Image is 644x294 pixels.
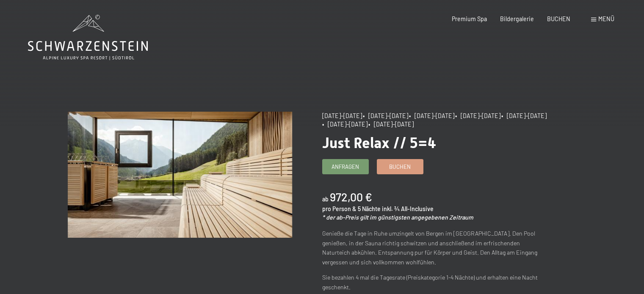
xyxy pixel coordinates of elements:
[322,229,547,267] p: Genieße die Tage in Ruhe umzingelt von Bergen im [GEOGRAPHIC_DATA]. Den Pool genießen, in der Sau...
[368,121,414,128] span: • [DATE]–[DATE]
[322,195,329,203] span: ab
[323,159,368,173] a: Anfragen
[382,205,434,212] span: inkl. ¾ All-Inclusive
[455,112,500,119] span: • [DATE]–[DATE]
[322,273,547,292] p: Sie bezahlen 4 mal die Tagesrate (Preiskategorie 1-4 Nächte) und erhalten eine Nacht geschenkt.
[322,214,473,221] em: * der ab-Preis gilt im günstigsten angegebenen Zeitraum
[322,205,357,212] span: pro Person &
[547,15,570,22] a: BUCHEN
[452,15,487,22] a: Premium Spa
[322,112,362,119] span: [DATE]–[DATE]
[598,15,614,22] span: Menü
[501,112,547,119] span: • [DATE]–[DATE]
[322,121,368,128] span: • [DATE]–[DATE]
[68,112,292,238] img: Just Relax // 5=4
[332,163,359,170] span: Anfragen
[389,163,411,170] span: Buchen
[409,112,454,119] span: • [DATE]–[DATE]
[377,159,423,173] a: Buchen
[330,190,372,203] b: 972,00 €
[358,205,381,212] span: 5 Nächte
[500,15,534,22] a: Bildergalerie
[363,112,408,119] span: • [DATE]–[DATE]
[322,134,436,151] span: Just Relax // 5=4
